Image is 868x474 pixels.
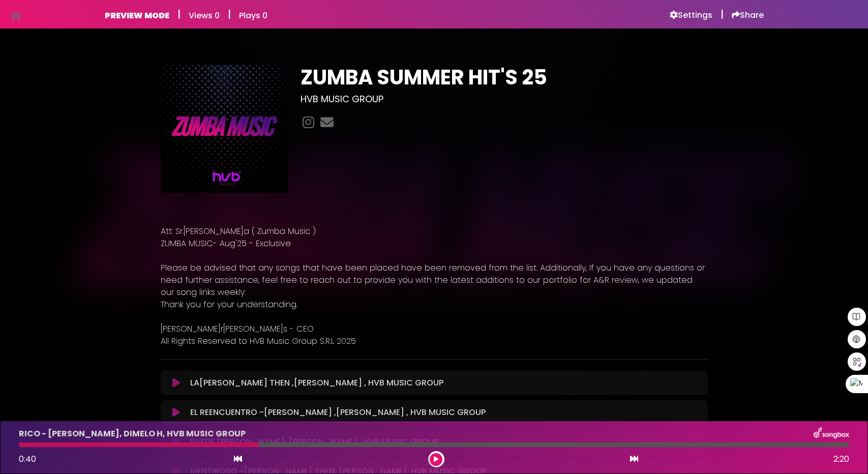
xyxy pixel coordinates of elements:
p: RICO - [PERSON_NAME], DIMELO H, HVB MUSIC GROUP [19,428,246,440]
h3: HVB MUSIC GROUP [301,94,708,105]
p: Att: Sr.[PERSON_NAME]a ( Zumba Music ) [161,225,708,238]
span: 0:40 [19,453,36,465]
h1: ZUMBA SUMMER HIT'S 25 [301,65,708,90]
p: EL REENCUENTRO -[PERSON_NAME] ,[PERSON_NAME] , HVB MUSIC GROUP [190,406,486,419]
h6: Plays 0 [239,11,267,20]
a: Settings [670,10,712,20]
h5: | [721,8,724,20]
p: All Rights Reserved to HVB Music Group S.R.L 2025 [161,335,708,347]
p: Please be advised that any songs that have been placed have been removed from the list. Additiona... [161,262,708,299]
h6: PREVIEW MODE [105,11,169,20]
p: Thank you for your understanding. [161,299,708,311]
img: BrApt2Qy7LidaD17e4gu [161,65,288,193]
h5: | [177,8,181,20]
p: [PERSON_NAME]r[PERSON_NAME]s - CEO [161,323,708,335]
p: LA[PERSON_NAME] THEN ,[PERSON_NAME] , HVB MUSIC GROUP [190,377,443,389]
a: Share [732,10,764,20]
h6: Views 0 [189,11,220,20]
h5: | [228,8,231,20]
img: songbox-logo-white.png [814,427,849,440]
p: ZUMBA MUSIC- Aug'25 - Exclusive [161,238,708,250]
span: 2:20 [833,453,849,465]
